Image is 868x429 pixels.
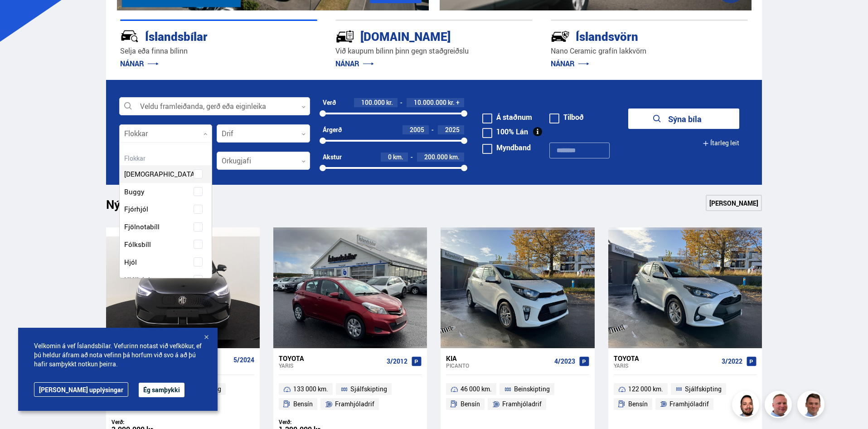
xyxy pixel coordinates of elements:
div: Toyota [614,354,718,362]
span: Fjölnotabíll [124,220,160,233]
div: Íslandsbílar [120,28,285,44]
span: 3/2012 [387,358,407,365]
span: 46 000 km. [461,384,492,394]
span: Sjálfskipting [350,384,387,394]
div: [DOMAIN_NAME] [335,28,500,44]
div: Verð [323,99,336,106]
span: 133 000 km. [293,384,328,394]
span: 3/2022 [722,358,742,365]
img: -Svtn6bYgwAsiwNX.svg [551,27,570,46]
span: Hjólhýsi [124,273,150,286]
span: Framhjóladrif [502,399,542,409]
a: [PERSON_NAME] upplýsingar [34,382,128,397]
span: [DEMOGRAPHIC_DATA] [124,168,197,181]
span: km. [393,153,403,161]
span: Framhjóladrif [669,399,709,409]
div: Yaris [279,362,383,369]
span: Sjálfskipting [685,384,722,394]
a: NÁNAR [120,59,159,69]
span: Buggy [124,185,145,198]
img: JRvxyua_JYH6wB4c.svg [120,27,139,46]
span: Framhjóladrif [335,399,374,409]
label: Tilboð [549,113,584,121]
span: + [456,99,460,106]
label: Á staðnum [482,113,532,121]
span: km. [449,153,460,161]
div: Yaris [614,362,718,369]
div: Verð: [279,419,350,425]
span: Velkomin á vef Íslandsbílar. Vefurinn notast við vefkökur, ef þú heldur áfram að nota vefinn þá h... [34,341,202,369]
div: Kia [446,354,550,362]
a: [PERSON_NAME] [706,195,762,211]
span: 100.000 [361,98,385,107]
span: 2005 [410,125,424,134]
span: 5/2024 [233,356,254,364]
label: Myndband [482,144,531,151]
div: Toyota [279,354,383,362]
span: 122 000 km. [628,384,663,394]
span: Bensín [293,399,313,409]
div: Akstur [323,153,342,161]
a: NÁNAR [335,59,374,69]
span: 2025 [445,125,460,134]
span: Fjórhjól [124,202,148,216]
span: Bensín [461,399,480,409]
span: 4/2023 [554,358,575,365]
p: Selja eða finna bílinn [120,46,317,56]
h1: Nýtt á skrá [106,197,179,217]
a: NÁNAR [551,59,589,69]
span: Hjól [124,256,137,269]
img: nhp88E3Fdnt1Opn2.png [733,392,761,419]
img: siFngHWaQ9KaOqBr.png [766,392,793,419]
span: 10.000.000 [414,98,446,107]
span: Fólksbíll [124,238,151,251]
span: 200.000 [424,153,448,161]
span: kr. [448,99,455,106]
img: FbJEzSuNWCJXmdc-.webp [799,392,826,419]
div: Picanto [446,362,550,369]
button: Sýna bíla [628,108,739,129]
div: Íslandsvörn [551,28,716,44]
span: 0 [388,153,392,161]
p: Nano Ceramic grafín lakkvörn [551,46,748,56]
div: Árgerð [323,126,342,133]
button: Ítarleg leit [703,133,739,153]
div: Verð: [112,419,183,425]
span: Bensín [628,399,648,409]
img: tr5P-W3DuiFaO7aO.svg [335,27,354,46]
span: Beinskipting [514,384,550,394]
button: Opna LiveChat spjallviðmót [7,4,34,31]
label: 100% Lán [482,128,528,135]
p: Við kaupum bílinn þinn gegn staðgreiðslu [335,46,533,56]
button: Ég samþykki [139,383,184,397]
span: kr. [386,99,393,106]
